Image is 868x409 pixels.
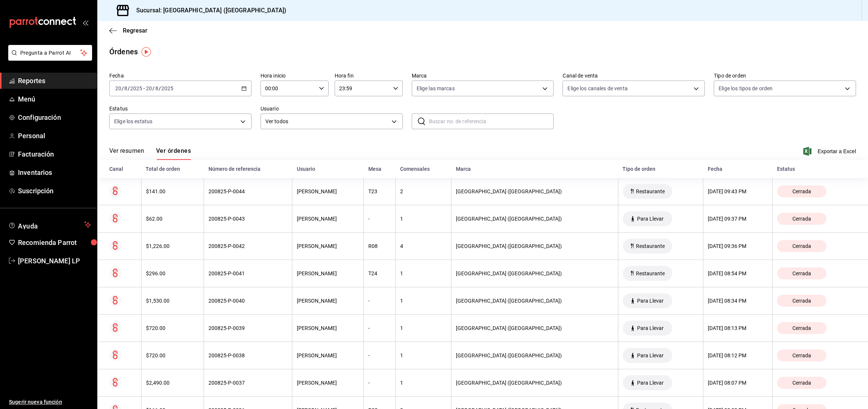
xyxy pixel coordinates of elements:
span: Configuración [18,112,91,122]
div: [PERSON_NAME] [297,325,359,331]
span: Elige los canales de venta [567,85,627,92]
span: Cerrada [789,270,814,276]
input: -- [124,85,128,91]
span: Inventarios [18,167,91,178]
span: Para Llevar [634,380,667,386]
span: Pregunta a Parrot AI [20,49,80,57]
span: Para Llevar [634,352,667,358]
button: open_drawer_menu [82,19,88,25]
a: Pregunta a Parrot AI [5,54,92,62]
span: Restaurante [633,270,668,276]
span: Restaurante [633,188,668,194]
div: Número de referencia [208,166,288,172]
div: - [368,380,391,386]
span: Suscripción [18,186,91,196]
div: Mesa [368,166,391,172]
div: Total de orden [146,166,200,172]
label: Tipo de orden [714,73,856,78]
input: ---- [161,85,174,91]
div: [GEOGRAPHIC_DATA] ([GEOGRAPHIC_DATA]) [456,380,613,386]
span: Menú [18,94,91,104]
label: Hora inicio [261,73,329,78]
div: 200825-P-0041 [208,270,287,276]
input: -- [115,85,122,91]
div: T23 [368,188,391,194]
span: Regresar [123,27,147,34]
div: 200825-P-0040 [208,298,287,304]
span: Elige los tipos de orden [719,85,773,92]
span: Para Llevar [634,216,667,222]
div: [PERSON_NAME] [297,188,359,194]
div: Órdenes [109,46,138,57]
div: $720.00 [146,352,200,358]
button: Regresar [109,27,147,34]
span: / [159,85,161,91]
span: Para Llevar [634,298,667,304]
div: - [368,216,391,222]
div: Canal [109,166,137,172]
div: - [368,352,391,358]
div: R08 [368,243,391,249]
div: $2,490.00 [146,380,200,386]
span: Elige las marcas [417,85,455,92]
span: Facturación [18,149,91,159]
div: [GEOGRAPHIC_DATA] ([GEOGRAPHIC_DATA]) [456,216,613,222]
div: [DATE] 09:36 PM [708,243,768,249]
div: 1 [400,380,447,386]
div: [PERSON_NAME] [297,352,359,358]
input: -- [146,85,152,91]
div: T24 [368,270,391,276]
div: [DATE] 08:34 PM [708,298,768,304]
div: 1 [400,216,447,222]
div: [PERSON_NAME] [297,243,359,249]
div: [DATE] 08:13 PM [708,325,768,331]
div: [DATE] 08:07 PM [708,380,768,386]
button: Ver resumen [109,147,144,160]
span: Recomienda Parrot [18,237,91,248]
div: $720.00 [146,325,200,331]
span: Ayuda [18,220,81,229]
input: Buscar no. de referencia [429,114,554,129]
img: Tooltip marker [141,47,151,57]
div: [DATE] 08:54 PM [708,270,768,276]
div: 1 [400,325,447,331]
div: [DATE] 09:43 PM [708,188,768,194]
div: 2 [400,188,447,194]
input: ---- [130,85,143,91]
div: 200825-P-0043 [208,216,287,222]
span: Sugerir nueva función [9,398,91,406]
h3: Sucursal: [GEOGRAPHIC_DATA] ([GEOGRAPHIC_DATA]) [130,6,286,15]
label: Hora fin [335,73,403,78]
div: 1 [400,270,447,276]
span: Personal [18,131,91,141]
div: Marca [456,166,614,172]
button: Exportar a Excel [805,147,856,156]
span: Ver todos [265,118,389,125]
div: - [368,325,391,331]
div: 200825-P-0042 [208,243,287,249]
span: Elige los estatus [114,118,152,125]
div: Comensales [400,166,447,172]
div: [DATE] 09:37 PM [708,216,768,222]
div: $1,530.00 [146,298,200,304]
div: $141.00 [146,188,200,194]
div: $1,226.00 [146,243,200,249]
div: 1 [400,298,447,304]
span: / [122,85,124,91]
span: / [152,85,155,91]
div: 4 [400,243,447,249]
div: Usuario [297,166,359,172]
span: Cerrada [789,298,814,304]
div: $62.00 [146,216,200,222]
button: Ver órdenes [156,147,191,160]
div: [PERSON_NAME] [297,270,359,276]
label: Estatus [109,106,252,111]
div: 1 [400,352,447,358]
div: Estatus [777,166,856,172]
div: [GEOGRAPHIC_DATA] ([GEOGRAPHIC_DATA]) [456,352,613,358]
span: / [128,85,130,91]
div: navigation tabs [109,147,191,160]
span: [PERSON_NAME] LP [18,256,91,266]
div: 200825-P-0039 [208,325,287,331]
